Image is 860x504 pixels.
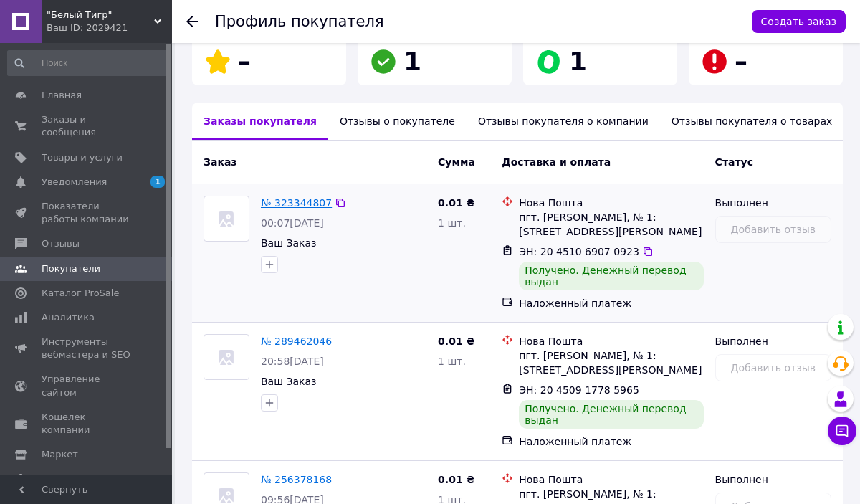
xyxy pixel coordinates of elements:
[204,334,249,380] a: Фото товару
[438,474,474,485] span: 0.01 ₴
[438,156,475,168] span: Сумма
[660,103,844,140] div: Отзывы покупателя о товарах
[261,197,332,209] a: № 323344807
[438,217,466,229] span: 1 шт.
[42,411,133,437] span: Кошелек компании
[42,89,82,102] span: Главная
[261,376,316,387] a: Ваш Заказ
[42,113,133,139] span: Заказы и сообщения
[47,22,172,34] div: Ваш ID: 2029421
[438,197,474,209] span: 0.01 ₴
[42,336,133,361] span: Инструменты вебмастера и SEO
[42,237,80,250] span: Отзывы
[438,336,474,347] span: 0.01 ₴
[42,151,123,164] span: Товары и услуги
[186,14,198,29] div: Вернуться назад
[42,448,78,461] span: Маркет
[7,50,169,76] input: Поиск
[42,200,133,226] span: Показатели работы компании
[42,311,95,324] span: Аналитика
[715,196,831,210] div: Выполнен
[42,287,119,300] span: Каталог ProSale
[438,356,466,367] span: 1 шт.
[261,217,324,229] span: 00:07[DATE]
[204,156,236,168] span: Заказ
[519,400,703,429] div: Получено. Денежный перевод выдан
[42,262,100,275] span: Покупатели
[467,103,660,140] div: Отзывы покупателя о компании
[715,156,753,168] span: Статус
[42,472,94,485] span: Настройки
[261,474,332,485] a: № 256378168
[519,348,703,377] div: пгт. [PERSON_NAME], № 1: [STREET_ADDRESS][PERSON_NAME]
[752,10,846,33] button: Создать заказ
[204,196,249,242] a: Фото товару
[519,334,703,348] div: Нова Пошта
[192,103,328,140] div: Заказы покупателя
[519,472,703,487] div: Нова Пошта
[328,103,467,140] div: Отзывы о покупателе
[502,156,611,168] span: Доставка и оплата
[715,334,831,348] div: Выполнен
[519,296,703,310] div: Наложенный платеж
[261,356,324,367] span: 20:58[DATE]
[47,9,154,22] span: "Белый Тигр"
[519,262,703,290] div: Получено. Денежный перевод выдан
[261,237,316,249] a: Ваш Заказ
[261,336,332,347] a: № 289462046
[519,246,639,257] span: ЭН: 20 4510 6907 0923
[735,47,747,76] span: –
[519,434,703,449] div: Наложенный платеж
[238,47,251,76] span: –
[828,417,856,445] button: Чат с покупателем
[215,13,384,30] h1: Профиль покупателя
[715,472,831,487] div: Выполнен
[150,176,165,188] span: 1
[519,210,703,239] div: пгт. [PERSON_NAME], № 1: [STREET_ADDRESS][PERSON_NAME]
[42,373,133,399] span: Управление сайтом
[519,384,639,396] span: ЭН: 20 4509 1778 5965
[519,196,703,210] div: Нова Пошта
[569,47,587,76] span: 1
[42,176,107,189] span: Уведомления
[403,47,421,76] span: 1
